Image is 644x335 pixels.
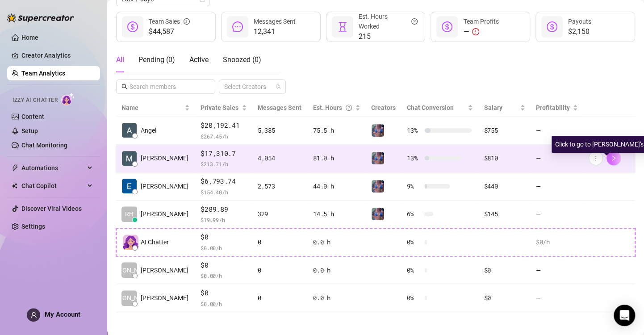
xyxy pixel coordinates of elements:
span: $ 154.40 /h [201,188,247,197]
img: Eunice [122,179,137,193]
span: more [593,155,599,161]
span: AI Chatter [141,237,169,247]
span: $2,150 [568,26,591,37]
div: 329 [258,209,302,219]
span: team [276,84,281,89]
span: Profitability [536,104,570,111]
a: Discover Viral Videos [21,205,82,212]
span: [PERSON_NAME] [141,209,188,219]
span: Snoozed ( 0 ) [223,55,261,64]
span: [PERSON_NAME] [141,293,188,303]
span: Team Profits [463,18,498,25]
span: Active [189,55,209,64]
span: 13 % [407,126,421,135]
span: dollar-circle [442,21,452,32]
span: 0 % [407,293,421,303]
a: Team Analytics [21,70,65,77]
td: — [531,284,583,312]
div: — [463,26,498,37]
div: 14.5 h [313,209,360,219]
span: search [121,84,128,90]
div: Open Intercom Messenger [614,305,635,326]
a: Content [21,113,44,120]
span: 12,341 [254,26,296,37]
span: Automations [21,161,85,175]
td: — [531,117,583,145]
span: [PERSON_NAME] [105,293,153,303]
span: thunderbolt [12,164,19,172]
input: Search members [130,82,203,92]
span: Private Sales [201,104,238,111]
span: 215 [359,31,418,42]
span: Chat Copilot [21,179,85,193]
span: exclamation-circle [472,28,479,35]
span: [PERSON_NAME] [141,181,188,191]
div: 4,054 [258,153,302,163]
span: user [30,312,37,318]
span: message [232,21,243,32]
img: logo-BBDzfeDw.svg [7,13,74,22]
span: $20,192.41 [201,120,247,131]
a: Chat Monitoring [21,142,67,149]
span: 0 % [407,237,421,247]
td: — [531,145,583,173]
div: Pending ( 0 ) [138,54,175,65]
span: Messages Sent [258,104,301,111]
span: $0 [201,232,247,243]
div: $0 [484,265,525,275]
span: 6 % [407,209,421,219]
td: — [531,172,583,201]
span: $ 0.00 /h [201,271,247,280]
span: $ 19.99 /h [201,215,247,224]
span: My Account [45,310,80,318]
span: [PERSON_NAME] [105,265,153,275]
img: Angel [122,123,137,138]
span: $44,587 [149,26,190,37]
td: — [531,201,583,229]
span: Payouts [568,18,591,25]
span: 13 % [407,153,421,163]
span: Angel [141,126,156,135]
span: $0 [201,260,247,271]
a: Settings [21,223,45,230]
span: [PERSON_NAME] [141,153,188,163]
span: 0 % [407,265,421,275]
div: Est. Hours [313,103,353,113]
span: Izzy AI Chatter [13,96,58,105]
img: izzy-ai-chatter-avatar-DDCN_rTZ.svg [123,234,138,250]
div: $810 [484,153,525,163]
div: $145 [484,209,525,219]
span: dollar-circle [547,21,557,32]
div: Est. Hours Worked [359,12,418,31]
span: $ 0.00 /h [201,243,247,252]
img: Jaylie [372,208,384,220]
img: AI Chatter [61,92,75,105]
img: Matt [122,151,137,166]
div: 0 [258,293,302,303]
img: Jaylie [372,180,384,193]
span: right [611,155,617,161]
div: 2,573 [258,181,302,191]
div: $755 [484,126,525,135]
div: 5,385 [258,126,302,135]
div: 0 [258,237,302,247]
span: Chat Conversion [407,104,454,111]
a: Creator Analytics [21,48,93,63]
div: Team Sales [149,17,190,26]
div: 81.0 h [313,153,360,163]
span: info-circle [184,17,190,26]
span: Messages Sent [254,18,296,25]
span: $ 0.00 /h [201,299,247,308]
span: question-circle [346,103,352,113]
span: dollar-circle [127,21,138,32]
span: $ 213.71 /h [201,159,247,168]
th: Name [116,99,195,117]
span: $17,310.7 [201,148,247,159]
div: 0.0 h [313,293,360,303]
span: $6,793.74 [201,176,247,187]
div: $440 [484,181,525,191]
span: Salary [484,104,502,111]
img: Jaylie [372,124,384,137]
span: [PERSON_NAME] [141,265,188,275]
a: Home [21,34,38,41]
